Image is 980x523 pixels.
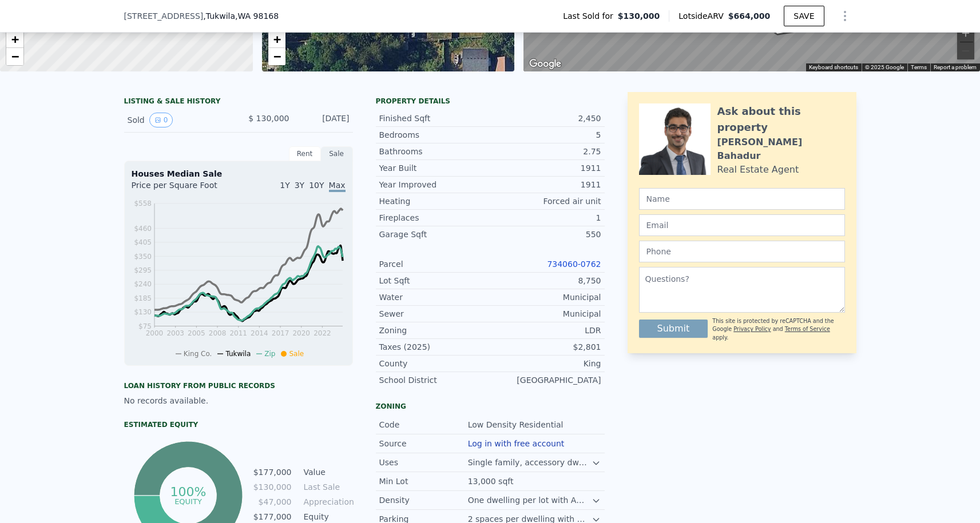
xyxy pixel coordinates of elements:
input: Name [639,188,845,210]
tspan: $350 [134,253,152,261]
td: $130,000 [253,481,292,493]
div: One dwelling per lot with ADU option [468,494,592,506]
div: Code [379,419,468,430]
div: [PERSON_NAME] Bahadur [717,135,845,163]
tspan: $405 [134,238,152,246]
td: $177,000 [253,466,292,478]
div: 2,450 [490,113,601,124]
div: 1911 [490,179,601,190]
div: Zoning [379,325,490,336]
a: Zoom in [268,31,285,48]
div: LISTING & SALE HISTORY [124,97,353,108]
div: Source [379,438,468,449]
button: Log in with free account [468,439,565,448]
tspan: 2014 [251,329,268,337]
tspan: 2022 [314,329,331,337]
div: Municipal [490,292,601,303]
div: Density [379,494,468,506]
div: Garage Sqft [379,229,490,240]
a: Open this area in Google Maps (opens a new window) [526,57,564,71]
td: $177,000 [253,510,292,523]
div: Min Lot [379,476,468,487]
a: Zoom out [268,48,285,65]
div: Loan history from public records [124,381,353,390]
span: − [11,49,19,63]
div: Rent [289,146,321,161]
tspan: 2005 [188,329,205,337]
div: 5 [490,129,601,141]
div: Parcel [379,258,490,270]
input: Phone [639,241,845,262]
div: Bathrooms [379,146,490,157]
span: $664,000 [728,11,771,21]
span: Tukwila [225,350,251,358]
div: No records available. [124,395,353,406]
button: Show Options [834,5,856,27]
div: 13,000 sqft [468,476,516,487]
tspan: $185 [134,294,152,302]
td: Appreciation [301,496,353,508]
tspan: 2000 [145,329,163,337]
img: Google [526,57,564,71]
div: Finished Sqft [379,113,490,124]
div: Municipal [490,308,601,320]
tspan: $240 [134,280,152,288]
div: Year Improved [379,179,490,190]
div: School District [379,374,490,386]
span: 1Y [280,181,289,190]
span: King Co. [184,350,212,358]
div: Property details [376,97,605,106]
div: 8,750 [490,275,601,286]
div: Low Density Residential [468,419,566,430]
td: Equity [301,510,353,523]
div: Sewer [379,308,490,320]
button: View historical data [149,113,173,127]
div: King [490,358,601,369]
div: Ask about this property [717,103,845,135]
tspan: 2017 [271,329,289,337]
div: Price per Square Foot [132,179,239,198]
button: Zoom out [957,42,974,59]
span: + [11,32,19,46]
button: Keyboard shortcuts [809,63,858,71]
a: Privacy Policy [733,326,771,332]
div: Uses [379,457,468,468]
a: Zoom in [6,31,23,48]
span: Last Sold for [563,10,618,22]
div: $2,801 [490,341,601,353]
button: Zoom in [957,25,974,42]
a: Report a problem [934,64,977,70]
tspan: equity [174,497,202,505]
span: $ 130,000 [248,114,289,123]
div: 1 [490,212,601,223]
span: Sale [289,350,304,358]
tspan: $130 [134,308,152,316]
a: Zoom out [6,48,23,65]
div: Sold [128,113,229,127]
td: $47,000 [253,496,292,508]
div: Single family, accessory dwelling units, home occupations. [468,457,592,468]
div: [DATE] [299,113,350,127]
span: , Tukwila [203,10,279,22]
span: Zip [264,350,275,358]
span: 3Y [295,181,304,190]
tspan: $460 [134,225,152,233]
input: Email [639,214,845,236]
div: [GEOGRAPHIC_DATA] [490,374,601,386]
tspan: $295 [134,266,152,274]
div: Zoning [376,402,605,411]
div: This site is protected by reCAPTCHA and the Google and apply. [712,317,844,342]
span: + [273,32,280,46]
div: Forced air unit [490,195,601,207]
button: Submit [639,320,708,338]
td: Value [301,466,353,478]
span: , WA 98168 [235,11,279,21]
span: © 2025 Google [865,64,904,70]
span: Lotside ARV [679,10,728,22]
tspan: 2020 [292,329,310,337]
tspan: 2008 [208,329,226,337]
span: 10Y [309,181,324,190]
a: Terms (opens in new tab) [911,64,927,70]
div: 550 [490,229,601,240]
div: Lot Sqft [379,275,490,286]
